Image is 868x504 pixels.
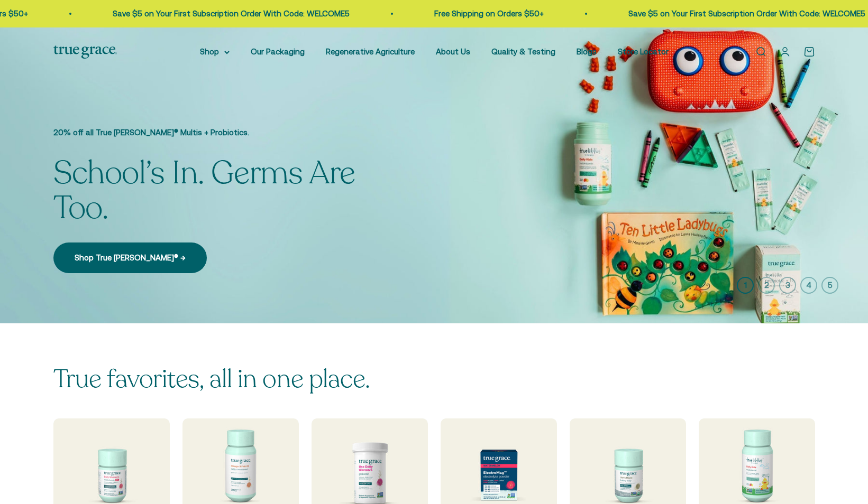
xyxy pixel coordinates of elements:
a: Regenerative Agriculture [326,47,415,56]
p: 20% off all True [PERSON_NAME]® Multis + Probiotics. [53,126,403,139]
a: About Us [436,47,470,56]
button: 5 [821,277,838,294]
summary: Shop [200,45,230,58]
a: Free Shipping on Orders $50+ [324,9,434,18]
a: Our Packaging [251,47,305,56]
button: 2 [758,277,775,294]
a: Shop True [PERSON_NAME]® → [53,242,207,273]
split-lines: True favorites, all in one place. [53,362,370,396]
button: 3 [779,277,796,294]
split-lines: School’s In. Germs Are Too. [53,152,355,230]
button: 4 [800,277,817,294]
a: Store Locator [618,47,669,56]
button: 1 [737,277,754,294]
a: Quality & Testing [491,47,555,56]
p: Save $5 on Your First Subscription Order With Code: WELCOME5 [518,7,755,20]
a: Blogs [577,47,597,56]
p: Save $5 on Your First Subscription Order With Code: WELCOME5 [3,7,240,20]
